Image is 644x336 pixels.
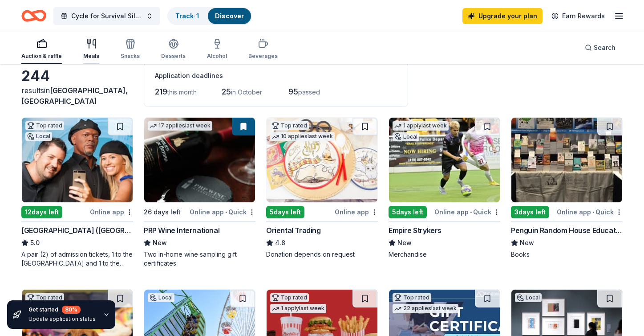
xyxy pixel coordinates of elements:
[511,225,623,236] div: Penguin Random House Education
[21,206,62,218] div: 12 days left
[393,293,431,302] div: Top rated
[21,250,133,268] div: A pair (2) of admission tickets, 1 to the [GEOGRAPHIC_DATA] and 1 to the [GEOGRAPHIC_DATA]
[121,53,140,60] div: Snacks
[393,304,458,313] div: 22 applies last week
[25,121,64,130] div: Top rated
[225,209,227,216] span: •
[434,206,500,217] div: Online app Quick
[153,238,167,248] span: New
[389,225,441,236] div: Empire Strykers
[393,121,449,131] div: 1 apply last week
[470,209,472,216] span: •
[275,238,285,248] span: 4.8
[266,250,378,259] div: Donation depends on request
[121,35,140,64] button: Snacks
[511,118,622,202] img: Image for Penguin Random House Education
[511,117,623,259] a: Image for Penguin Random House Education3days leftOnline app•QuickPenguin Random House EducationN...
[515,293,542,302] div: Local
[21,225,133,236] div: [GEOGRAPHIC_DATA] ([GEOGRAPHIC_DATA])
[190,206,255,217] div: Online app Quick
[21,86,128,106] span: in
[270,304,326,313] div: 1 apply last week
[266,206,304,218] div: 5 days left
[222,87,231,96] span: 25
[511,206,549,218] div: 3 days left
[53,7,160,25] button: Cycle for Survival Silent Auction
[155,87,167,96] span: 219
[71,11,142,21] span: Cycle for Survival Silent Auction
[270,132,335,141] div: 10 applies last week
[389,206,427,218] div: 5 days left
[167,7,252,25] button: Track· 1Discover
[28,316,96,323] div: Update application status
[167,88,197,96] span: this month
[144,250,255,268] div: Two in-home wine sampling gift certificates
[21,117,133,268] a: Image for Hollywood Wax Museum (Hollywood)Top ratedLocal12days leftOnline app[GEOGRAPHIC_DATA] ([...
[62,306,81,314] div: 80 %
[83,35,99,64] button: Meals
[21,86,128,106] span: [GEOGRAPHIC_DATA], [GEOGRAPHIC_DATA]
[21,53,62,60] div: Auction & raffle
[25,132,52,141] div: Local
[144,225,219,236] div: PRP Wine International
[21,35,62,64] button: Auction & raffle
[393,132,419,141] div: Local
[594,42,616,53] span: Search
[248,53,278,60] div: Beverages
[389,250,500,259] div: Merchandise
[270,293,309,302] div: Top rated
[21,67,133,85] div: 244
[288,87,298,96] span: 95
[389,118,500,202] img: Image for Empire Strykers
[148,293,174,302] div: Local
[28,306,96,314] div: Get started
[298,88,320,96] span: passed
[557,206,623,217] div: Online app Quick
[175,12,199,20] a: Track· 1
[148,121,212,131] div: 17 applies last week
[21,5,46,26] a: Home
[335,206,378,217] div: Online app
[207,35,227,64] button: Alcohol
[21,85,133,107] div: results
[511,250,623,259] div: Books
[30,238,40,248] span: 5.0
[161,53,186,60] div: Desserts
[161,35,186,64] button: Desserts
[248,35,278,64] button: Beverages
[520,238,534,248] span: New
[83,53,99,60] div: Meals
[215,12,244,20] a: Discover
[389,117,500,259] a: Image for Empire Strykers1 applylast weekLocal5days leftOnline app•QuickEmpire StrykersNewMerchan...
[270,121,309,130] div: Top rated
[144,118,255,202] img: Image for PRP Wine International
[144,117,255,268] a: Image for PRP Wine International17 applieslast week26 days leftOnline app•QuickPRP Wine Internati...
[22,118,133,202] img: Image for Hollywood Wax Museum (Hollywood)
[266,225,321,236] div: Oriental Trading
[155,70,397,81] div: Application deadlines
[144,207,181,217] div: 26 days left
[207,53,227,60] div: Alcohol
[592,209,594,216] span: •
[397,238,412,248] span: New
[266,117,378,259] a: Image for Oriental TradingTop rated10 applieslast week5days leftOnline appOriental Trading4.8Dona...
[462,8,543,24] a: Upgrade your plan
[231,88,262,96] span: in October
[90,206,133,217] div: Online app
[578,39,623,57] button: Search
[267,118,377,202] img: Image for Oriental Trading
[546,8,610,24] a: Earn Rewards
